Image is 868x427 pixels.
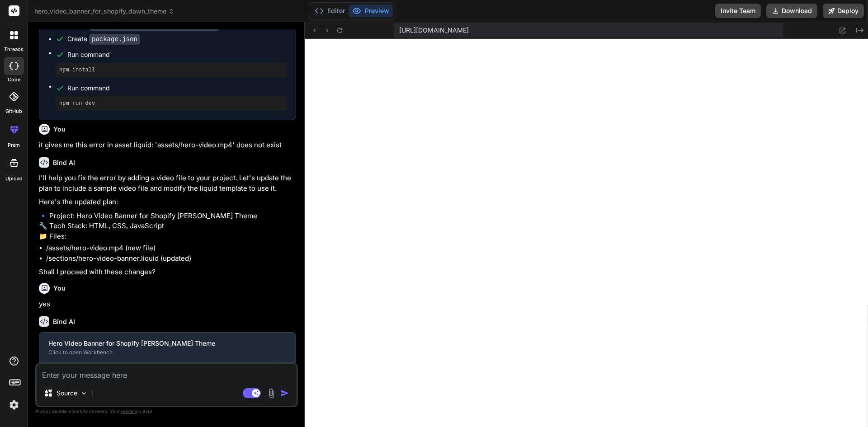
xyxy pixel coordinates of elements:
[59,66,283,74] pre: npm install
[305,39,868,427] iframe: Preview
[48,339,272,348] div: Hero Video Banner for Shopify [PERSON_NAME] Theme
[399,26,469,35] span: [URL][DOMAIN_NAME]
[53,125,66,134] h6: You
[35,407,298,416] p: Always double-check its answers. Your in Bind
[53,284,66,293] h6: You
[4,46,24,53] label: threads
[823,4,864,18] button: Deploy
[766,4,817,18] button: Download
[5,175,23,183] label: Upload
[39,197,296,207] p: Here's the updated plan:
[67,84,287,93] span: Run command
[53,317,75,326] h6: Bind AI
[89,34,140,45] code: package.json
[39,267,296,277] p: Shall I proceed with these changes?
[280,389,289,398] img: icon
[48,349,272,356] div: Click to open Workbench
[34,7,175,16] span: hero_video_banner_for_shopify_dawn_theme
[67,34,140,44] div: Create
[8,141,20,149] label: prem
[349,5,393,17] button: Preview
[46,243,296,253] li: /assets/hero-video.mp4 (new file)
[53,158,75,167] h6: Bind AI
[5,108,22,115] label: GitHub
[715,4,761,18] button: Invite Team
[121,408,137,414] span: privacy
[67,20,220,30] div: Create
[311,5,349,17] button: Editor
[80,389,88,397] img: Pick Models
[39,299,296,310] p: yes
[59,100,283,107] pre: npm run dev
[67,50,287,59] span: Run command
[8,76,20,84] label: code
[266,388,277,399] img: attachment
[39,211,296,242] p: 🔹 Project: Hero Video Banner for Shopify [PERSON_NAME] Theme 🔧 Tech Stack: HTML, CSS, JavaScript ...
[39,333,281,362] button: Hero Video Banner for Shopify [PERSON_NAME] ThemeClick to open Workbench
[46,253,296,264] li: /sections/hero-video-banner.liquid (updated)
[57,389,77,398] p: Source
[6,397,22,413] img: settings
[39,173,296,193] p: I'll help you fix the error by adding a video file to your project. Let's update the plan to incl...
[39,140,296,150] p: it gives me this error in asset liquid: 'assets/hero-video.mp4' does not exist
